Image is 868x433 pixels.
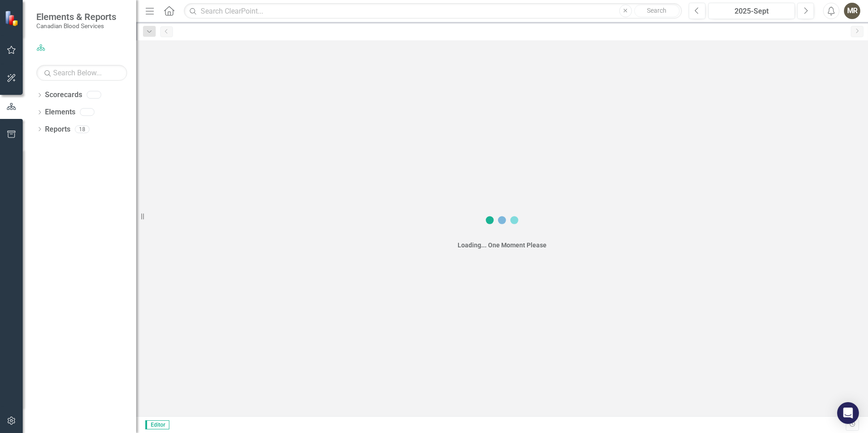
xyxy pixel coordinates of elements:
a: Scorecards [45,90,82,100]
button: MR [844,3,860,19]
a: Elements [45,107,75,118]
img: ClearPoint Strategy [5,10,20,26]
span: Search [647,7,666,14]
div: Loading... One Moment Please [458,241,547,250]
button: Search [634,5,680,17]
span: Elements & Reports [36,11,116,22]
button: 2025-Sept [708,3,795,19]
input: Search ClearPoint... [184,3,682,19]
div: 18 [75,125,89,133]
a: Reports [45,124,70,135]
input: Search Below... [36,65,127,81]
div: Open Intercom Messenger [837,402,859,424]
div: 2025-Sept [711,6,792,17]
small: Canadian Blood Services [36,22,116,30]
span: Editor [145,420,169,429]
